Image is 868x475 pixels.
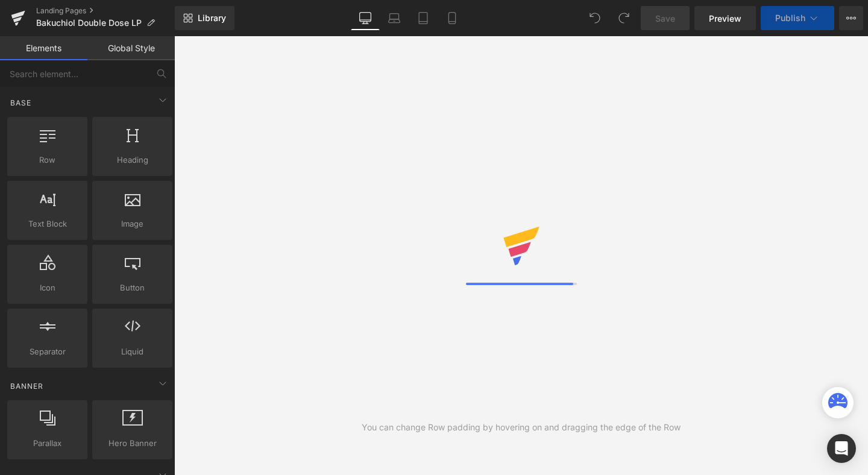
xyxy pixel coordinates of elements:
[761,6,834,30] button: Publish
[583,6,607,30] button: Undo
[11,218,84,230] span: Text Block
[9,97,33,109] span: Base
[709,12,741,25] span: Preview
[694,6,756,30] a: Preview
[11,345,84,358] span: Separator
[11,154,84,166] span: Row
[380,6,409,30] a: Laptop
[655,12,675,25] span: Save
[96,154,169,166] span: Heading
[175,6,234,30] a: New Library
[36,18,142,28] span: Bakuchiol Double Dose LP
[438,6,467,30] a: Mobile
[9,380,45,392] span: Banner
[96,218,169,230] span: Image
[36,6,175,16] a: Landing Pages
[96,345,169,358] span: Liquid
[11,437,84,450] span: Parallax
[11,282,84,294] span: Icon
[96,282,169,294] span: Button
[351,6,380,30] a: Desktop
[612,6,636,30] button: Redo
[362,421,681,434] div: You can change Row padding by hovering on and dragging the edge of the Row
[409,6,438,30] a: Tablet
[96,437,169,450] span: Hero Banner
[839,6,863,30] button: More
[198,13,226,24] span: Library
[827,434,856,463] div: Open Intercom Messenger
[87,36,175,60] a: Global Style
[775,13,805,23] span: Publish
